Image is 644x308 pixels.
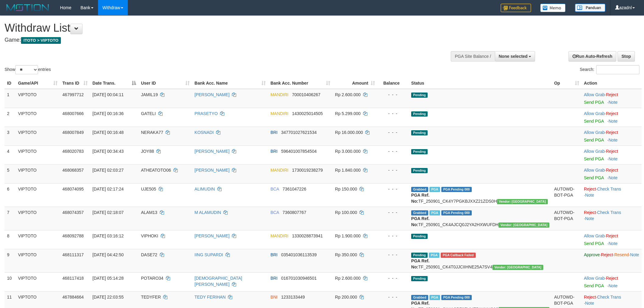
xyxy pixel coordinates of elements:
[584,130,606,135] span: ·
[441,210,472,215] span: PGA Pending
[141,130,163,135] span: NERAKA77
[608,156,618,161] a: Note
[335,187,357,191] span: Rp 150.000
[62,92,84,97] span: 467997712
[93,168,124,173] span: [DATE] 02:03:27
[596,65,639,74] input: Search:
[584,283,604,288] a: Send PGA
[608,241,618,246] a: Note
[335,168,361,173] span: Rp 1.840.000
[582,78,642,89] th: Action
[292,233,323,238] span: Copy 1330028873941 to clipboard
[16,272,60,291] td: VIPTOTO
[580,65,639,74] label: Search:
[411,149,428,154] span: Pending
[138,78,192,89] th: User ID: activate to sort column ascending
[5,183,16,207] td: 6
[380,110,406,117] div: - - -
[335,295,357,299] span: Rp 200.000
[584,156,604,161] a: Send PGA
[292,168,323,173] span: Copy 1730019238279 to clipboard
[93,130,124,135] span: [DATE] 00:16:48
[380,294,406,300] div: - - -
[575,4,605,12] img: panduan.png
[597,187,621,191] a: Check Trans
[584,111,606,116] span: ·
[194,111,218,116] a: PRASETYO
[5,3,51,12] img: MOTION_logo.png
[411,111,428,117] span: Pending
[540,4,566,12] img: Button%20Memo.svg
[271,295,278,299] span: BNI
[5,272,16,291] td: 10
[335,149,361,154] span: Rp 3.000.000
[90,78,138,89] th: Date Trans.: activate to sort column descending
[335,252,357,257] span: Rp 350.000
[141,111,156,116] span: GATELI
[62,276,84,281] span: 468117418
[93,149,124,154] span: [DATE] 00:34:43
[380,92,406,98] div: - - -
[281,252,317,257] span: Copy 035401036113539 to clipboard
[451,51,495,61] div: PGA Site Balance /
[441,187,472,192] span: PGA Pending
[281,149,317,154] span: Copy 596401007854504 to clipboard
[271,92,289,97] span: MANDIRI
[584,168,606,173] span: ·
[62,295,84,299] span: 467884664
[62,111,84,116] span: 468007666
[582,183,642,207] td: · ·
[429,187,440,192] span: Marked by azaksrvip
[141,187,156,191] span: UJE505
[411,234,428,239] span: Pending
[192,78,268,89] th: Bank Acc. Name: activate to sort column ascending
[499,222,549,228] span: Vendor URL: https://checkout4.1velocity.biz
[584,233,606,238] span: ·
[582,89,642,108] td: ·
[380,167,406,173] div: - - -
[606,111,618,116] a: Reject
[411,295,428,300] span: Grabbed
[16,207,60,230] td: VIPTOTO
[606,130,618,135] a: Reject
[608,138,618,142] a: Note
[441,295,472,300] span: PGA Pending
[429,210,440,215] span: Marked by azaksrvip
[582,145,642,164] td: ·
[16,127,60,145] td: VIPTOTO
[5,207,16,230] td: 7
[194,276,242,287] a: [DEMOGRAPHIC_DATA][PERSON_NAME]
[141,168,171,173] span: ATHEATOTO06
[62,233,84,238] span: 468092788
[380,233,406,239] div: - - -
[582,164,642,183] td: ·
[271,187,279,191] span: BCA
[141,252,157,257] span: DASE72
[271,210,279,215] span: BCA
[411,276,428,281] span: Pending
[606,149,618,154] a: Reject
[411,258,429,269] b: PGA Ref. No:
[194,233,229,238] a: [PERSON_NAME]
[582,127,642,145] td: ·
[281,130,317,135] span: Copy 347701027621534 to clipboard
[584,276,605,281] a: Allow Grab
[606,233,618,238] a: Reject
[380,186,406,192] div: - - -
[584,276,606,281] span: ·
[606,276,618,281] a: Reject
[141,92,158,97] span: JAMIL19
[194,295,226,299] a: TEDY FERIHAN
[93,295,124,299] span: [DATE] 22:03:55
[5,37,423,43] h4: Game:
[335,276,361,281] span: Rp 2.600.000
[194,210,221,215] a: M ALAMUDIN
[335,130,363,135] span: Rp 16.000.000
[335,210,357,215] span: Rp 100.000
[582,108,642,127] td: ·
[141,295,161,299] span: TEDYFER
[552,207,582,230] td: AUTOWD-BOT-PGA
[582,207,642,230] td: · ·
[93,233,124,238] span: [DATE] 03:16:12
[584,233,605,238] a: Allow Grab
